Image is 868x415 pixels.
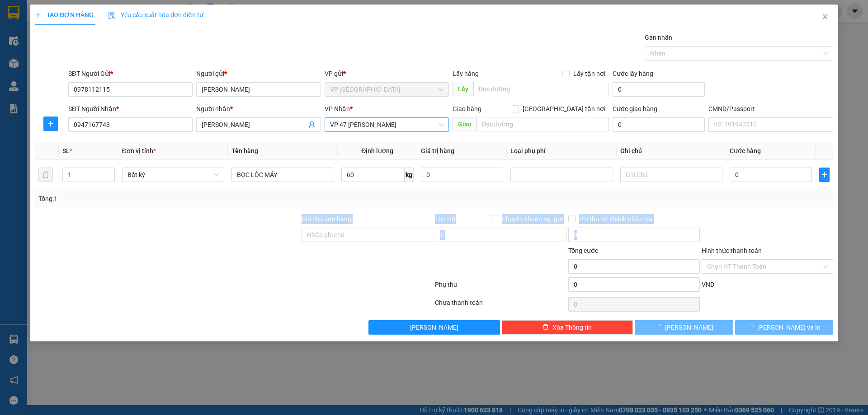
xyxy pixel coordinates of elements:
li: 271 - [PERSON_NAME] - [GEOGRAPHIC_DATA] - [GEOGRAPHIC_DATA] [85,22,378,33]
span: Yêu cầu xuất hóa đơn điện tử [108,11,203,19]
span: Đơn vị tính [122,147,156,154]
span: Tên hàng [231,147,258,154]
span: [PERSON_NAME] và In [757,322,821,332]
span: Giá trị hàng [421,147,454,154]
input: Cước giao hàng [613,117,705,132]
span: TẠO ĐƠN HÀNG [35,11,94,19]
span: VP 47 Trần Khát Chân [330,118,443,131]
div: SĐT Người Nhận [68,104,193,114]
button: plus [819,168,829,182]
div: VP gửi [325,69,449,79]
span: VND [702,281,714,288]
button: delete [38,168,53,182]
span: VP Vĩnh Yên [330,83,443,96]
input: VD: Bàn, Ghế [231,168,334,182]
span: plus [820,171,829,178]
span: user-add [308,121,316,128]
div: SĐT Người Gửi [68,69,193,79]
button: plus [43,117,58,131]
span: Giao hàng [453,105,481,112]
span: Lấy tận nơi [570,69,609,79]
b: GỬI : VP [GEOGRAPHIC_DATA] [11,61,135,92]
span: Giao [453,117,476,131]
label: Gán nhãn [645,34,672,41]
span: Phí thu hộ khách nhận trả [576,214,656,224]
label: Cước lấy hàng [613,70,653,77]
label: Cước giao hàng [613,105,657,112]
span: plus [44,120,57,127]
span: Định lượng [361,147,393,154]
span: loading [747,324,757,330]
button: [PERSON_NAME] [635,320,733,335]
button: [PERSON_NAME] và In [735,320,833,335]
span: plus [35,12,41,18]
span: [GEOGRAPHIC_DATA] tận nơi [519,104,609,114]
span: Chuyển khoản ng. gửi [498,214,566,224]
span: Lấy hàng [453,70,479,77]
span: VP Nhận [325,105,350,112]
span: Thu Hộ [435,215,456,223]
span: Tổng cước [568,247,598,254]
input: Dọc đường [473,82,609,96]
img: logo.jpg [11,11,79,56]
span: [PERSON_NAME] [665,322,713,332]
img: icon [108,12,115,19]
button: Close [812,5,838,30]
th: Ghi chú [617,142,726,160]
div: Người gửi [196,69,321,79]
div: Tổng: 1 [38,194,335,204]
button: [PERSON_NAME] [368,320,500,335]
label: Hình thức thanh toán [702,247,762,254]
span: Xóa Thông tin [552,322,592,332]
span: kg [405,168,414,182]
input: Dọc đường [476,117,609,131]
span: delete [542,324,549,331]
span: Cước hàng [730,147,761,154]
input: Ghi chú đơn hàng [302,228,433,242]
label: Ghi chú đơn hàng [302,215,351,223]
span: [PERSON_NAME] [410,322,458,332]
button: deleteXóa Thông tin [502,320,633,335]
div: CMND/Passport [708,104,833,114]
span: close [821,13,829,20]
span: Lấy [453,82,473,96]
span: SL [62,147,70,154]
div: Chưa thanh toán [434,298,567,313]
span: Bất kỳ [127,168,219,182]
input: Cước lấy hàng [613,82,705,97]
input: 0 [421,168,503,182]
div: Người nhận [196,104,321,114]
th: Loại phụ phí [507,142,616,160]
div: Phụ thu [434,280,567,295]
span: loading [655,324,665,330]
input: Ghi Chú [620,168,722,182]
